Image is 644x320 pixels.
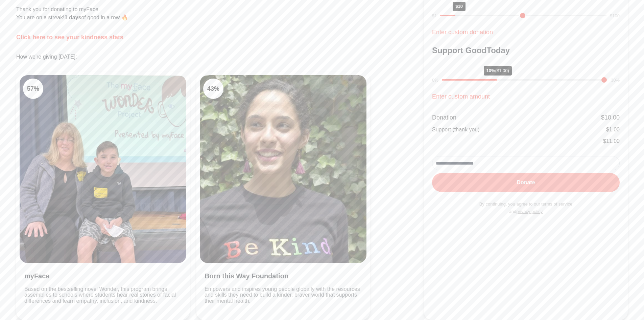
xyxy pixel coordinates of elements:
div: 10% [484,66,512,76]
span: 10.00 [604,114,620,121]
p: Empowers and inspires young people globally with the resources and skills they need to build a ki... [205,286,362,304]
span: 1.00 [609,127,620,132]
div: 0% [432,77,438,84]
p: Thank you for donating to myFace. You are on a streak! of good in a row 🔥 [16,5,424,22]
p: By continuing, you agree to our terms of service and [432,200,620,215]
div: $ [601,113,620,122]
h3: Support GoodToday [432,45,620,56]
div: $100 [610,13,620,19]
div: 57 % [23,79,43,99]
div: $1 [432,13,437,19]
a: Enter custom amount [432,93,490,100]
h3: Born this Way Foundation [205,271,362,281]
div: Donation [432,113,456,122]
span: 1 days [65,15,81,20]
p: How we're giving [DATE]: [16,53,424,61]
a: privacy policy [516,209,543,214]
div: $ [603,137,620,145]
div: $10 [453,2,466,11]
img: Clean Cooking Alliance [200,75,366,263]
div: $ [606,126,620,134]
div: 43 % [203,79,223,99]
img: Clean Air Task Force [20,75,186,263]
div: 30% [611,77,620,84]
h3: myFace [24,271,182,281]
button: Donate [432,173,620,192]
div: Support (thank you) [432,126,480,134]
a: Click here to see your kindness stats [16,34,123,41]
a: Enter custom donation [432,29,493,36]
span: 11.00 [606,138,620,144]
span: ($1.00) [495,68,509,73]
p: Based on the bestselling novel Wonder, this program brings assemblies to schools where students h... [24,286,182,304]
